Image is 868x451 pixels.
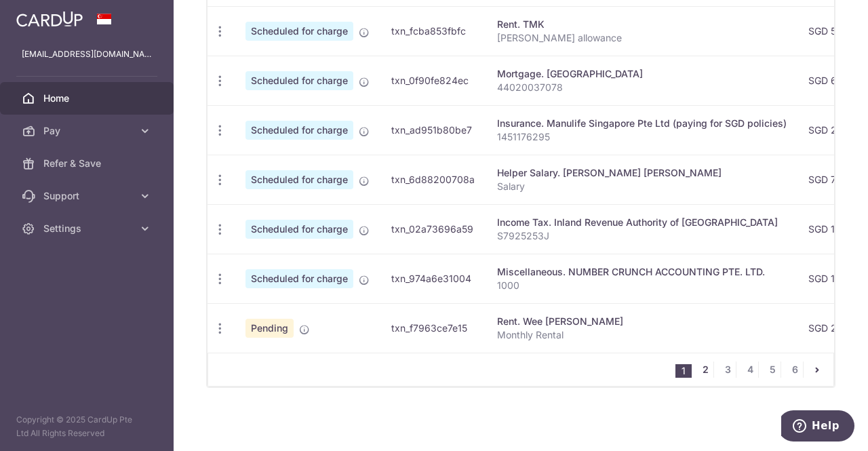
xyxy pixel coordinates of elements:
td: txn_fcba853fbfc [380,6,486,56]
a: 3 [719,361,736,378]
p: 1451176295 [497,130,787,144]
span: Pending [245,319,294,338]
a: 6 [787,361,803,378]
p: Salary [497,180,787,193]
span: Scheduled for charge [245,71,353,90]
td: txn_02a73696a59 [380,204,486,254]
td: txn_f7963ce7e15 [380,303,486,353]
div: Insurance. Manulife Singapore Pte Ltd (paying for SGD policies) [497,117,787,130]
a: 4 [742,361,758,378]
p: 1000 [497,279,787,292]
span: Settings [43,222,133,235]
a: 5 [764,361,781,378]
span: Pay [43,124,133,138]
div: Mortgage. [GEOGRAPHIC_DATA] [497,67,787,81]
span: Scheduled for charge [245,121,353,140]
td: txn_6d88200708a [380,155,486,204]
span: Home [43,92,133,105]
p: Monthly Rental [497,328,787,342]
p: S7925253J [497,229,787,243]
nav: pager [675,353,833,386]
img: CardUp [16,11,83,27]
p: 44020037078 [497,81,787,94]
span: Support [43,189,133,203]
span: Scheduled for charge [245,22,353,41]
td: txn_ad951b80be7 [380,105,486,155]
iframe: Opens a widget where you can find more information [781,410,854,444]
p: [PERSON_NAME] allowance [497,31,787,45]
a: 2 [697,361,713,378]
span: Scheduled for charge [245,170,353,189]
li: 1 [675,364,692,378]
span: Refer & Save [43,157,133,170]
td: txn_0f90fe824ec [380,56,486,105]
span: Scheduled for charge [245,220,353,239]
div: Rent. TMK [497,18,787,31]
div: Income Tax. Inland Revenue Authority of [GEOGRAPHIC_DATA] [497,216,787,229]
p: [EMAIL_ADDRESS][DOMAIN_NAME] [22,47,152,61]
div: Rent. Wee [PERSON_NAME] [497,315,787,328]
div: Helper Salary. [PERSON_NAME] [PERSON_NAME] [497,166,787,180]
td: txn_974a6e31004 [380,254,486,303]
div: Miscellaneous. NUMBER CRUNCH ACCOUNTING PTE. LTD. [497,265,787,279]
span: Scheduled for charge [245,269,353,288]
